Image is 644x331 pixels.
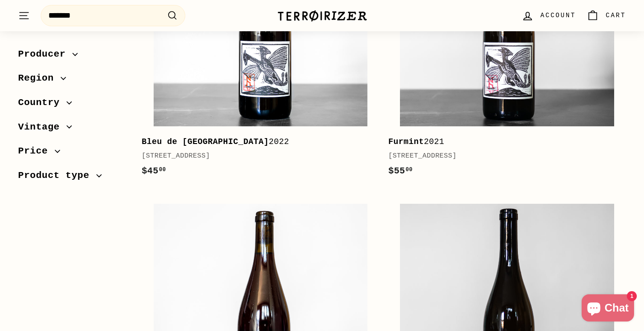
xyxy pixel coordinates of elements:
button: Vintage [18,117,127,142]
span: Country [18,95,66,110]
span: Region [18,71,61,86]
inbox-online-store-chat: Shopify online store chat [579,294,637,324]
div: [STREET_ADDRESS] [141,151,370,162]
a: Account [516,2,581,29]
a: Cart [581,2,631,29]
div: 2021 [388,135,617,149]
sup: 00 [406,167,413,173]
span: Producer [18,47,72,62]
span: Product type [18,168,96,183]
span: Vintage [18,120,66,135]
span: Cart [606,10,626,20]
button: Price [18,141,127,166]
b: Furmint [388,137,424,146]
button: Producer [18,44,127,69]
span: $55 [388,166,413,176]
button: Country [18,93,127,117]
span: $45 [141,166,166,176]
button: Region [18,69,127,93]
sup: 00 [159,167,166,173]
div: [STREET_ADDRESS] [388,151,617,162]
div: 2022 [141,135,370,149]
span: Price [18,144,55,159]
span: Account [541,10,576,20]
button: Product type [18,166,127,190]
b: Bleu de [GEOGRAPHIC_DATA] [141,137,268,146]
